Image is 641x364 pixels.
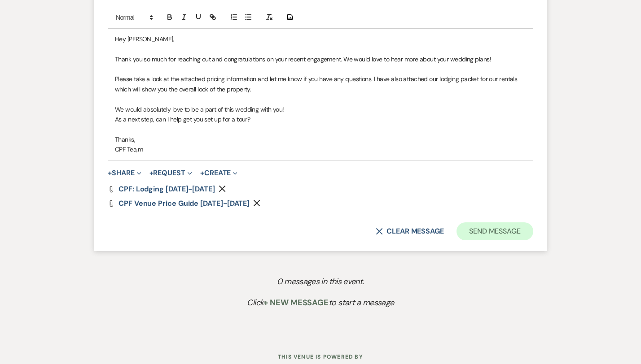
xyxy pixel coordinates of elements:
button: Request [149,169,192,177]
a: CPF: Lodging [DATE]-[DATE] [119,186,215,193]
span: + New Message [263,297,329,308]
button: Share [108,169,141,177]
button: Create [200,169,237,177]
p: As a next step, can I help get you set up for a tour? [115,114,526,124]
button: Clear message [376,228,444,235]
span: CPF: Lodging [DATE]-[DATE] [119,184,215,194]
p: 0 messages in this event. [112,275,528,288]
span: CPF Venue Price Guide [DATE]-[DATE] [119,199,250,208]
p: CPF Tea,m [115,144,526,154]
p: Thanks, [115,134,526,144]
p: Click to start a message [112,296,528,309]
span: + [200,169,204,177]
p: Please take a look at the attached pricing information and let me know if you have any questions.... [115,74,526,94]
p: We would absolutely love to be a part of this wedding with you! [115,104,526,114]
span: + [108,169,112,177]
a: CPF Venue Price Guide [DATE]-[DATE] [119,200,250,207]
button: Send Message [457,222,533,240]
span: + [149,169,154,177]
p: Hey [PERSON_NAME], [115,34,526,44]
p: Thank you so much for reaching out and congratulations on your recent engagement. We would love t... [115,54,526,64]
